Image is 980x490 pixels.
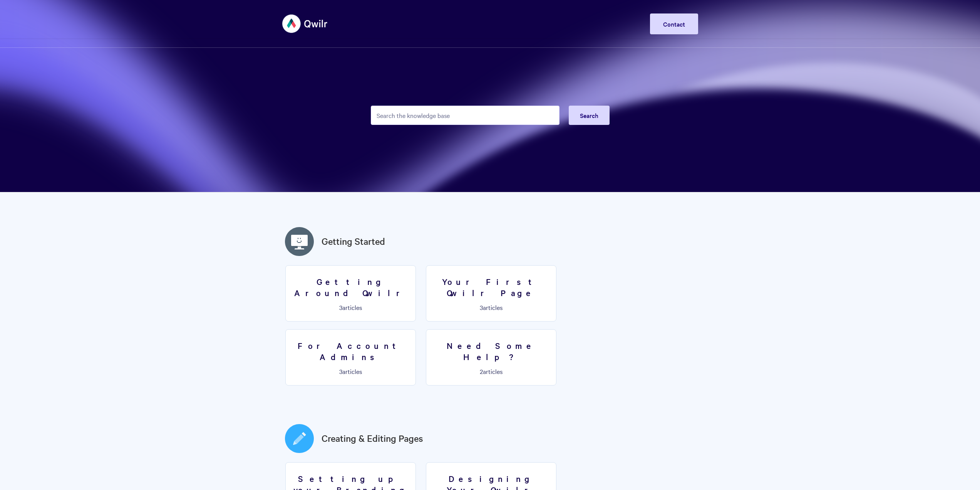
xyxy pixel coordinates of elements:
a: Your First Qwilr Page 3articles [426,265,556,322]
a: Getting Around Qwilr 3articles [285,265,416,322]
h3: Getting Around Qwilr [290,276,411,298]
input: Search the knowledge base [371,106,560,125]
p: articles [290,368,411,375]
a: For Account Admins 3articles [285,329,416,386]
span: 3 [339,367,342,375]
h3: For Account Admins [290,340,411,362]
span: Search [580,111,598,120]
a: Getting Started [322,234,385,248]
span: 3 [480,303,483,312]
h3: Need Some Help? [431,340,551,362]
p: articles [431,304,551,311]
button: Search [569,106,610,125]
p: articles [431,368,551,375]
h3: Your First Qwilr Page [431,276,551,298]
p: articles [290,304,411,311]
a: Contact [650,13,698,34]
span: 2 [480,367,483,375]
a: Need Some Help? 2articles [426,329,556,386]
img: Qwilr Help Center [282,9,328,38]
span: 3 [339,303,342,312]
a: Creating & Editing Pages [322,431,423,445]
